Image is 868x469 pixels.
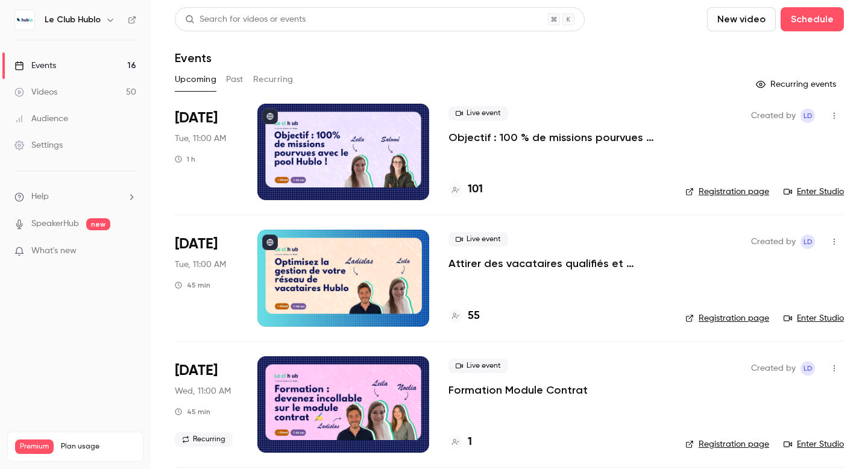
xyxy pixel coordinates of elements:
[448,181,483,198] a: 101
[784,438,844,450] a: Enter Studio
[751,109,796,123] span: Created by
[448,256,666,271] a: Attirer des vacataires qualifiés et engagez votre réseau existant
[175,51,212,65] h1: Events
[31,190,49,203] span: Help
[45,14,101,26] h6: Le Club Hublo
[61,442,136,452] span: Plan usage
[14,60,56,72] div: Events
[14,113,68,125] div: Audience
[707,7,776,31] button: New video
[226,70,244,89] button: Past
[175,154,195,164] div: 1 h
[784,312,844,324] a: Enter Studio
[804,361,813,376] span: LD
[175,407,210,417] div: 45 min
[448,434,472,450] a: 1
[15,10,34,30] img: Le Club Hublo
[31,218,79,230] a: SpeakerHub
[750,75,844,94] button: Recurring events
[800,109,815,123] span: Leila Domec
[685,438,769,450] a: Registration page
[448,232,508,247] span: Live event
[253,70,294,89] button: Recurring
[175,234,218,254] span: [DATE]
[175,361,218,380] span: [DATE]
[685,312,769,324] a: Registration page
[468,308,480,324] h4: 55
[175,280,210,290] div: 45 min
[804,109,813,123] span: LD
[175,133,226,145] span: Tue, 11:00 AM
[175,385,231,397] span: Wed, 11:00 AM
[31,245,77,257] span: What's new
[800,234,815,249] span: Leila Domec
[448,383,588,397] a: Formation Module Contrat
[800,361,815,376] span: Leila Domec
[175,259,226,271] span: Tue, 11:00 AM
[185,13,306,26] div: Search for videos or events
[468,181,483,198] h4: 101
[14,190,136,203] li: help-dropdown-opener
[175,230,238,326] div: Oct 14 Tue, 11:00 AM (Europe/Paris)
[804,234,813,249] span: LD
[175,70,216,89] button: Upcoming
[468,434,472,450] h4: 1
[448,130,666,145] a: Objectif : 100 % de missions pourvues avec le pool Hublo !
[14,139,63,151] div: Settings
[175,432,233,447] span: Recurring
[685,186,769,198] a: Registration page
[175,356,238,453] div: Oct 15 Wed, 11:00 AM (Europe/Paris)
[15,439,54,454] span: Premium
[781,7,844,31] button: Schedule
[448,359,508,373] span: Live event
[751,234,796,249] span: Created by
[86,218,110,230] span: new
[175,104,238,200] div: Oct 7 Tue, 11:00 AM (Europe/Paris)
[448,308,480,324] a: 55
[751,361,796,376] span: Created by
[784,186,844,198] a: Enter Studio
[14,86,57,98] div: Videos
[175,109,218,128] span: [DATE]
[448,106,508,121] span: Live event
